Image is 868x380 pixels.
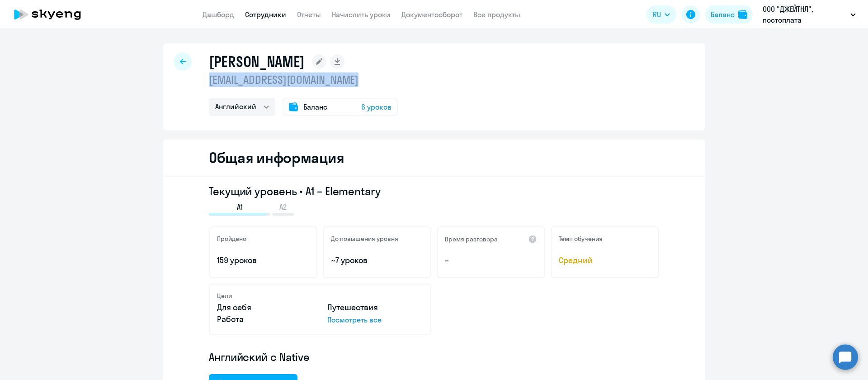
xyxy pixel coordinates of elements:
h5: Темп обучения [559,235,603,243]
p: – [445,255,537,266]
p: Для себя [217,302,313,313]
span: A1 [237,202,243,212]
span: Английский с Native [209,350,310,364]
img: balance [738,10,747,19]
p: ООО "ДЖЕЙТНЛ", постоплата [763,4,847,25]
h5: Пройдено [217,235,246,243]
span: A2 [279,202,287,212]
a: Отчеты [297,10,321,19]
p: [EMAIL_ADDRESS][DOMAIN_NAME] [209,72,398,87]
p: 159 уроков [217,255,309,266]
h3: Текущий уровень • A1 – Elementary [209,184,659,198]
a: Начислить уроки [332,10,391,19]
span: Средний [559,255,651,266]
span: 6 уроков [361,101,392,112]
p: Работа [217,313,313,325]
span: Баланс [303,101,327,112]
span: RU [653,9,661,20]
p: Путешествия [327,302,423,313]
h2: Общая информация [209,149,344,167]
p: ~7 уроков [331,255,423,266]
a: Документооборот [401,10,462,19]
button: RU [646,5,676,24]
h1: [PERSON_NAME] [209,53,305,71]
div: Баланс [711,9,735,20]
h5: Цели [217,292,232,300]
a: Сотрудники [245,10,286,19]
button: ООО "ДЖЕЙТНЛ", постоплата [758,4,860,25]
a: Дашборд [203,10,234,19]
button: Балансbalance [705,5,753,24]
h5: До повышения уровня [331,235,398,243]
p: Посмотреть все [327,314,423,325]
a: Все продукты [473,10,520,19]
h5: Время разговора [445,235,498,243]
